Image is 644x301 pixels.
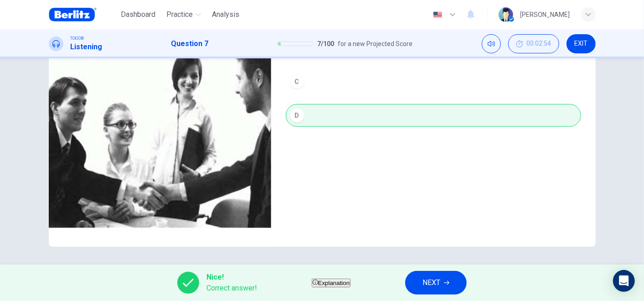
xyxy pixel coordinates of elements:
[499,7,513,22] img: Profile picture
[49,5,118,24] a: Berlitz Brasil logo
[312,279,351,287] button: Explanation
[422,276,440,289] span: NEXT
[613,270,635,292] div: Open Intercom Messenger
[432,11,443,18] img: en
[318,38,335,49] span: 7 / 100
[405,271,467,295] button: NEXT
[482,34,501,53] div: Mute
[212,9,239,20] span: Analysis
[71,42,103,52] h1: Listening
[567,34,596,53] button: EXIT
[121,9,155,20] span: Dashboard
[527,40,551,47] span: 00:02:54
[171,38,209,49] h1: Question 7
[49,25,271,247] img: Photographs
[206,272,257,283] span: Nice!
[508,34,559,53] div: Hide
[166,9,193,20] span: Practice
[71,35,84,42] span: TOEIC®
[49,5,97,24] img: Berlitz Brasil logo
[117,6,159,23] button: Dashboard
[318,280,350,286] span: Explanation
[574,40,587,47] span: EXIT
[520,9,570,20] div: [PERSON_NAME]
[163,6,205,23] button: Practice
[508,34,559,53] button: 00:02:54
[338,38,413,49] span: for a new Projected Score
[208,6,243,23] button: Analysis
[206,283,257,294] span: Correct answer!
